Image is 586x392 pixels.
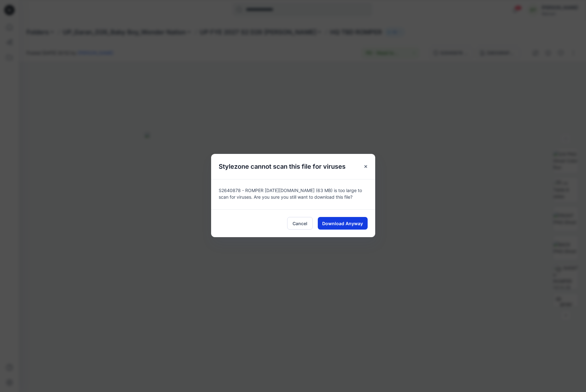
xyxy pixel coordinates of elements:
[287,217,313,230] button: Cancel
[211,154,353,179] h5: Stylezone cannot scan this file for viruses
[318,217,368,230] button: Download Anyway
[322,220,363,227] span: Download Anyway
[211,179,375,209] div: S2640878 - ROMPER [DATE][DOMAIN_NAME] (63 MB) is too large to scan for viruses. Are you sure you ...
[360,161,371,172] button: Close
[293,220,307,227] span: Cancel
